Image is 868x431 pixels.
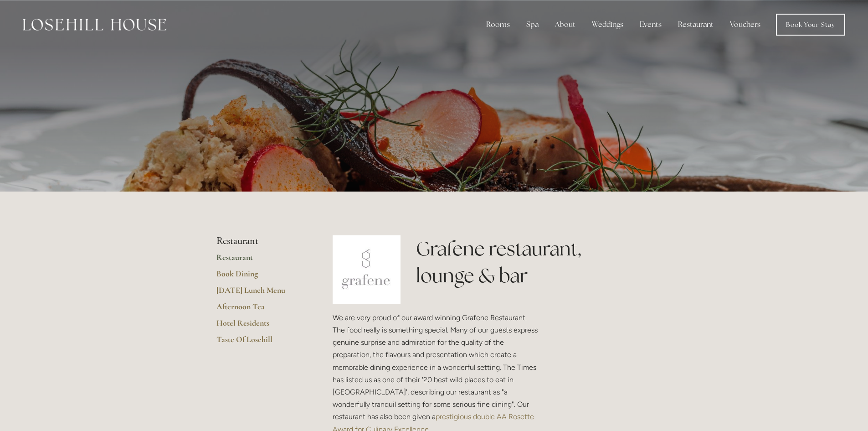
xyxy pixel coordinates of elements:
a: Restaurant [216,252,303,269]
a: Vouchers [723,16,768,34]
img: Losehill House [23,19,166,31]
div: Spa [519,16,546,34]
a: Book Your Stay [776,14,845,36]
h1: Grafene restaurant, lounge & bar [416,235,652,289]
div: About [548,16,583,34]
div: Weddings [585,16,631,34]
a: Taste Of Losehill [216,334,303,351]
div: Events [632,16,669,34]
a: Book Dining [216,269,303,285]
li: Restaurant [216,235,303,247]
a: [DATE] Lunch Menu [216,285,303,301]
div: Restaurant [671,16,721,34]
div: Rooms [479,16,517,34]
img: grafene.jpg [333,235,401,304]
a: Afternoon Tea [216,301,303,318]
a: Hotel Residents [216,318,303,334]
